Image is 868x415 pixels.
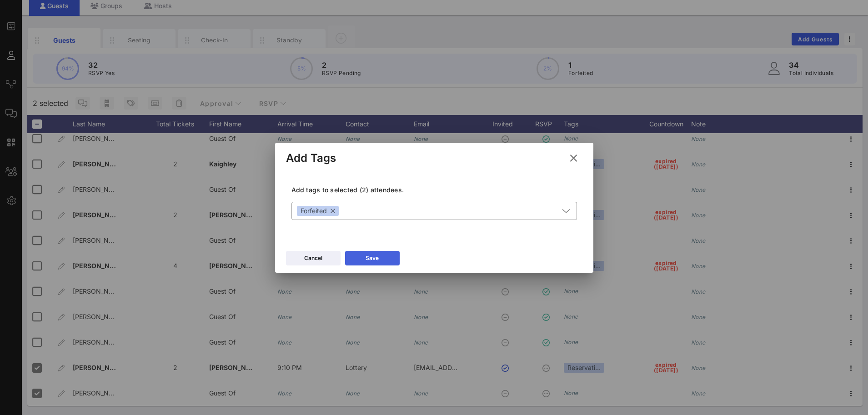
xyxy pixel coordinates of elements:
div: Save [366,254,379,263]
div: Add Tags [286,151,336,165]
button: Cancel [286,251,341,265]
button: Save [345,251,400,265]
p: Add tags to selected (2) attendees. [291,185,577,195]
div: Forfeited [297,206,339,216]
div: Cancel [304,254,322,263]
